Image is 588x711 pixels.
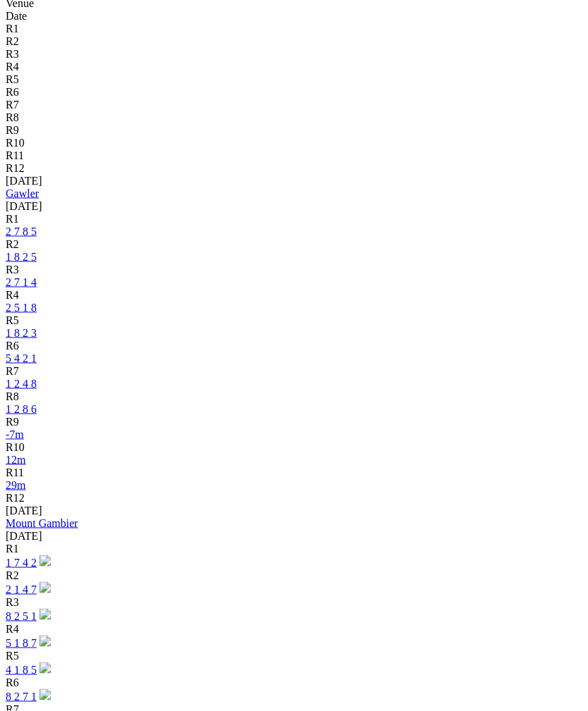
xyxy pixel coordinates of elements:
[6,73,582,86] div: R5
[6,610,37,622] a: 8 2 5 1
[6,61,582,73] div: R4
[6,302,37,314] a: 2 5 1 8
[6,441,582,454] div: R10
[6,35,582,48] div: R2
[6,365,582,378] div: R7
[6,691,37,703] a: 8 2 7 1
[39,636,51,647] img: play-circle.svg
[39,582,51,593] img: play-circle.svg
[6,238,582,251] div: R2
[6,48,582,61] div: R3
[6,664,37,676] a: 4 1 8 5
[6,569,582,582] div: R2
[6,403,37,415] a: 1 2 8 6
[6,428,24,440] a: -7m
[6,99,582,111] div: R7
[39,609,51,620] img: play-circle.svg
[6,492,582,505] div: R12
[6,289,582,302] div: R4
[6,149,582,162] div: R11
[6,162,582,175] div: R12
[6,340,582,352] div: R6
[6,23,582,35] div: R1
[6,676,582,689] div: R6
[6,251,37,263] a: 1 8 2 5
[6,466,582,479] div: R11
[6,10,582,23] div: Date
[6,530,582,543] div: [DATE]
[6,86,582,99] div: R6
[39,555,51,567] img: play-circle.svg
[6,505,582,517] div: [DATE]
[6,264,582,276] div: R3
[6,200,582,213] div: [DATE]
[6,543,582,555] div: R1
[6,517,78,529] a: Mount Gambier
[6,583,37,595] a: 2 1 4 7
[6,378,37,390] a: 1 2 4 8
[6,276,37,288] a: 2 7 1 4
[39,662,51,674] img: play-circle.svg
[6,623,582,636] div: R4
[6,225,37,237] a: 2 7 8 5
[6,213,582,225] div: R1
[6,187,39,199] a: Gawler
[6,637,37,649] a: 5 1 8 7
[6,596,582,609] div: R3
[6,454,25,466] a: 12m
[6,137,582,149] div: R10
[6,124,582,137] div: R9
[6,650,582,662] div: R5
[6,352,37,364] a: 5 4 2 1
[39,689,51,700] img: play-circle.svg
[6,111,582,124] div: R8
[6,479,25,491] a: 29m
[6,314,582,327] div: R5
[6,416,582,428] div: R9
[6,390,582,403] div: R8
[6,175,582,187] div: [DATE]
[6,557,37,569] a: 1 7 4 2
[6,327,37,339] a: 1 8 2 3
